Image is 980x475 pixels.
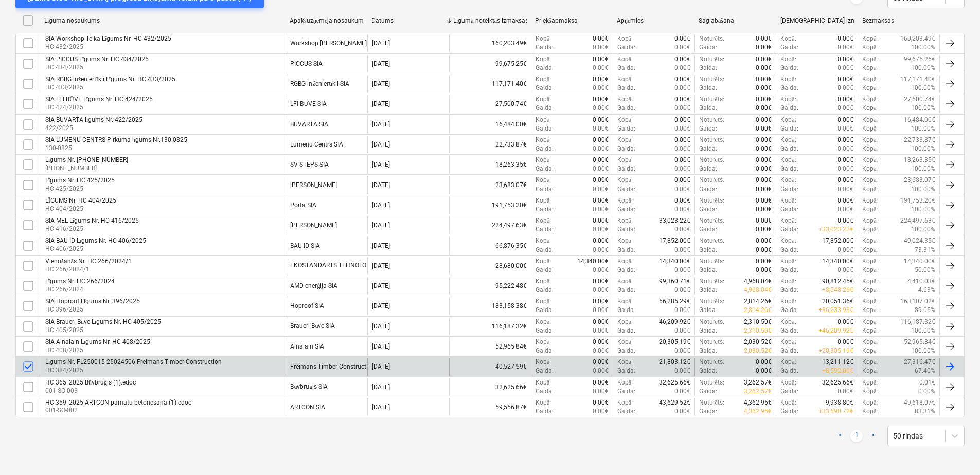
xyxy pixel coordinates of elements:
p: 0.00€ [674,104,690,113]
div: SIA BUVARTA līgums Nr. 422/2025 [45,116,142,124]
div: Porta SIA [290,202,316,209]
p: Noturēts : [699,55,724,64]
p: Gaida : [536,165,554,173]
p: 100.00% [911,104,935,113]
p: 0.00€ [756,84,772,93]
div: [DATE] [372,181,390,189]
p: Kopā : [780,156,796,165]
p: 0.00€ [674,205,690,214]
p: Gaida : [780,246,798,254]
p: 0.00€ [674,156,690,165]
p: 100.00% [911,43,935,52]
p: 0.00€ [756,205,772,214]
p: 0.00€ [756,216,772,225]
p: Gaida : [536,64,554,72]
div: Līgums Nr. HC 425/2025 [45,177,115,185]
p: 160,203.49€ [900,34,935,43]
p: 0.00€ [838,196,853,205]
p: Kopā : [617,156,633,165]
p: 0.00€ [756,165,772,173]
p: 0.00€ [593,136,609,144]
p: 0.00€ [838,64,853,72]
div: PICCUS SIA [290,60,323,67]
p: 100.00% [911,144,935,153]
p: Kopā : [617,196,633,205]
p: Kopā : [536,216,551,225]
p: 17,852.00€ [659,236,690,245]
div: Bezmaksas [862,17,936,24]
p: 0.00€ [756,116,772,124]
p: 0.00€ [593,95,609,104]
div: Apakšuzņēmēja nosaukums [290,17,363,25]
p: Kopā : [780,95,796,104]
div: BAU ID SIA [290,242,320,249]
p: 0.00€ [756,144,772,153]
p: Gaida : [617,104,635,113]
div: MEL SIA [290,222,337,229]
p: Noturēts : [699,156,724,165]
div: Līguma nosaukums [44,17,281,25]
p: 0.00€ [756,136,772,144]
p: 0.00€ [838,144,853,153]
p: Gaida : [617,246,635,254]
p: 0.00€ [838,75,853,84]
p: Kopā : [617,176,633,185]
p: 0.00€ [838,216,853,225]
p: 0.00€ [838,205,853,214]
div: 22,733.87€ [449,136,531,153]
p: Gaida : [536,84,554,93]
p: 0.00€ [838,104,853,113]
p: Gaida : [699,225,717,234]
div: [DATE] [372,40,390,47]
p: 0.00€ [674,225,690,234]
p: 0.00€ [756,104,772,113]
p: Kopā : [862,116,878,124]
p: Gaida : [536,246,554,254]
p: 0.00€ [756,124,772,133]
div: SV STEPS SIA [290,161,329,168]
p: Kopā : [617,34,633,43]
p: 0.00€ [838,95,853,104]
p: Noturēts : [699,95,724,104]
p: Kopā : [536,34,551,43]
div: SIA Workshop Teika Līgums Nr. HC 432/2025 [45,35,171,43]
p: Gaida : [699,246,717,254]
p: 0.00€ [674,136,690,144]
p: 0.00€ [674,116,690,124]
p: 0.00€ [674,165,690,173]
p: Gaida : [780,43,798,52]
div: Saglabāšana [699,17,772,25]
p: Noturēts : [699,34,724,43]
p: Gaida : [536,225,554,234]
p: + 33,023.22€ [818,225,853,234]
p: 0.00€ [838,136,853,144]
p: 100.00% [911,185,935,194]
p: Gaida : [699,165,717,173]
p: Noturēts : [699,75,724,84]
p: Gaida : [699,64,717,72]
p: Gaida : [780,104,798,113]
p: 100.00% [911,124,935,133]
p: Kopā : [862,246,878,254]
p: 100.00% [911,64,935,72]
p: 0.00€ [838,34,853,43]
p: Kopā : [862,75,878,84]
p: Kopā : [862,196,878,205]
p: 117,171.40€ [900,75,935,84]
p: 0.00€ [838,165,853,173]
p: 0.00€ [674,84,690,93]
div: [DATE] [372,202,390,209]
p: Kopā : [536,75,551,84]
p: 0.00€ [593,84,609,93]
p: 0.00€ [593,55,609,64]
div: Līgumā noteiktās izmaksas [453,17,527,25]
div: Apņēmies [617,17,690,25]
p: 0.00€ [756,55,772,64]
div: 52,965.84€ [449,338,531,355]
p: Kopā : [536,196,551,205]
p: 0.00€ [593,196,609,205]
p: Kopā : [862,205,878,214]
p: Gaida : [617,144,635,153]
div: Datums [371,17,445,24]
p: 0.00€ [593,216,609,225]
